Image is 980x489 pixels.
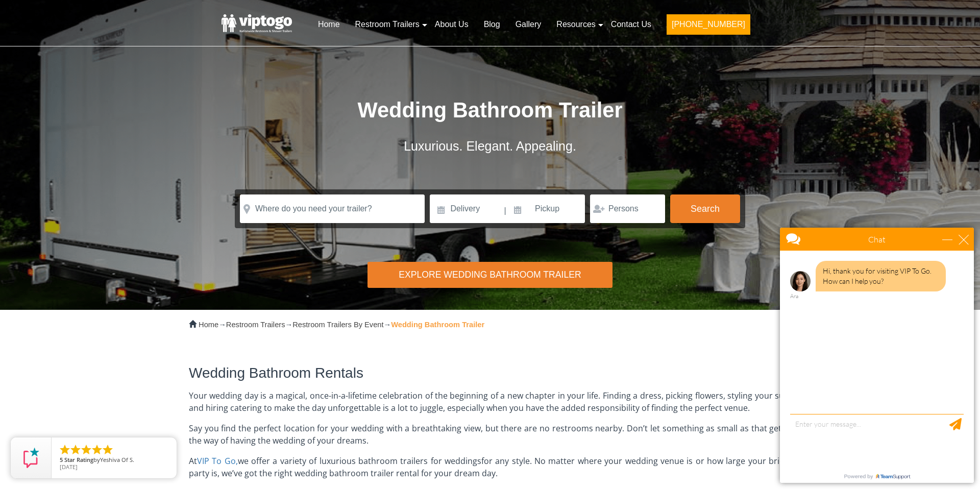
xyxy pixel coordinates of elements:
[590,194,665,223] input: Persons
[659,13,758,41] a: [PHONE_NUMBER]
[199,321,484,329] span: → → →
[60,463,78,471] span: [DATE]
[504,194,506,227] span: |
[391,321,484,329] strong: Wedding Bathroom Trailer
[603,13,659,36] a: Contact Us
[199,321,218,329] a: Home
[774,222,980,489] iframe: Live Chat Box
[189,390,791,413] span: Your wedding day is a magical, once-in-a-lifetime celebration of the beginning of a new chapter i...
[348,13,427,36] a: Restroom Trailers
[91,444,103,456] li: 
[404,139,576,153] span: Luxurious. Elegant. Appealing.
[507,194,585,223] input: Pickup
[240,194,425,223] input: Where do you need your trailer?
[189,455,481,467] span: At we offer a variety of luxurious bathroom trailers for weddings
[21,448,41,468] img: Review Rating
[292,321,383,329] a: Restroom Trailers By Event
[189,423,791,446] span: Say you find the perfect location for your wedding with a breathtaking view, but there are no res...
[549,13,603,36] a: Resources
[367,262,612,288] div: Explore Wedding Bathroom Trailer
[310,13,348,36] a: Home
[189,455,791,479] span: for any style. No matter where your wedding venue is or how large your bridal party is, we’ve got...
[427,13,476,36] a: About Us
[80,444,92,456] li: 
[508,13,549,36] a: Gallery
[189,365,791,381] h2: Wedding Bathroom Rentals
[59,444,71,456] li: 
[60,457,168,464] span: by
[197,455,238,467] a: VIP To Go,
[64,456,93,463] span: Star Rating
[226,321,285,329] a: Restroom Trailers
[430,194,503,223] input: Delivery
[102,444,114,456] li: 
[357,98,622,122] span: Wedding Bathroom Trailer
[476,13,508,36] a: Blog
[100,456,134,463] span: Yeshiva Of S.
[69,444,82,456] li: 
[60,456,63,463] span: 5
[670,194,740,223] button: Search
[667,14,750,35] button: [PHONE_NUMBER]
